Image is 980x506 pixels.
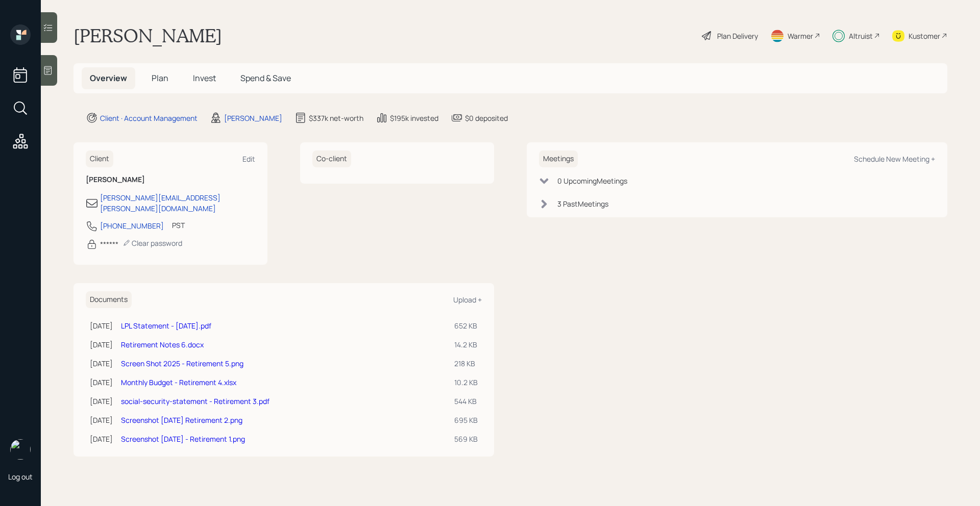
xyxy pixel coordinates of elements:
div: 652 KB [454,320,478,331]
div: 695 KB [454,415,478,425]
h1: [PERSON_NAME] [73,24,222,47]
div: [DATE] [90,377,113,388]
div: [PHONE_NUMBER] [100,220,164,231]
div: $195k invested [390,113,438,123]
div: [DATE] [90,358,113,369]
a: LPL Statement - [DATE].pdf [121,321,211,331]
div: 0 Upcoming Meeting s [557,175,627,186]
div: 10.2 KB [454,377,478,388]
div: Altruist [849,31,873,41]
div: Schedule New Meeting + [854,154,935,164]
div: Client · Account Management [100,113,198,123]
h6: Meetings [539,150,578,167]
span: Spend & Save [240,72,291,84]
h6: Documents [86,291,132,308]
h6: Client [86,150,113,167]
div: 218 KB [454,358,478,369]
h6: [PERSON_NAME] [86,175,255,184]
img: michael-russo-headshot.png [10,439,31,460]
a: social-security-statement - Retirement 3.pdf [121,396,269,406]
div: [DATE] [90,415,113,425]
div: $337k net-worth [309,113,363,123]
div: 544 KB [454,396,478,407]
div: $0 deposited [465,113,508,123]
div: [PERSON_NAME] [224,113,282,123]
a: Screenshot [DATE] - Retirement 1.png [121,434,245,444]
div: [DATE] [90,320,113,331]
a: Monthly Budget - Retirement 4.xlsx [121,377,236,387]
a: Screen Shot 2025 - Retirement 5.png [121,359,243,368]
div: Plan Delivery [717,31,758,41]
div: [DATE] [90,339,113,350]
div: [PERSON_NAME][EMAIL_ADDRESS][PERSON_NAME][DOMAIN_NAME] [100,192,255,214]
h6: Co-client [312,150,351,167]
div: Warmer [788,31,813,41]
div: Log out [8,472,33,482]
div: Kustomer [909,31,940,41]
a: Screenshot [DATE] Retirement 2.png [121,415,242,425]
div: Edit [242,154,255,164]
span: Plan [152,72,168,84]
span: Invest [193,72,216,84]
div: Clear password [122,238,182,248]
div: 14.2 KB [454,339,478,350]
div: 3 Past Meeting s [557,198,608,209]
a: Retirement Notes 6.docx [121,340,204,349]
div: 569 KB [454,434,478,444]
div: [DATE] [90,434,113,444]
div: PST [172,220,185,231]
div: [DATE] [90,396,113,407]
span: Overview [90,72,127,84]
div: Upload + [453,295,482,305]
